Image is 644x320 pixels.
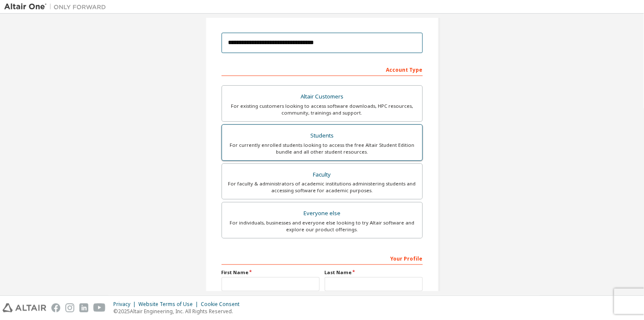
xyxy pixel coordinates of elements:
[325,269,423,276] label: Last Name
[3,303,46,312] img: altair_logo.svg
[227,91,417,103] div: Altair Customers
[222,62,423,76] div: Account Type
[227,180,417,194] div: For faculty & administrators of academic institutions administering students and accessing softwa...
[201,301,245,308] div: Cookie Consent
[51,303,60,312] img: facebook.svg
[227,142,417,155] div: For currently enrolled students looking to access the free Altair Student Edition bundle and all ...
[227,169,417,181] div: Faculty
[4,3,110,11] img: Altair One
[113,301,138,308] div: Privacy
[227,130,417,142] div: Students
[222,269,320,276] label: First Name
[65,303,74,312] img: instagram.svg
[93,303,106,312] img: youtube.svg
[222,251,423,265] div: Your Profile
[227,103,417,116] div: For existing customers looking to access software downloads, HPC resources, community, trainings ...
[113,308,245,315] p: © 2025 Altair Engineering, Inc. All Rights Reserved.
[227,208,417,219] div: Everyone else
[227,219,417,233] div: For individuals, businesses and everyone else looking to try Altair software and explore our prod...
[138,301,201,308] div: Website Terms of Use
[79,303,88,312] img: linkedin.svg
